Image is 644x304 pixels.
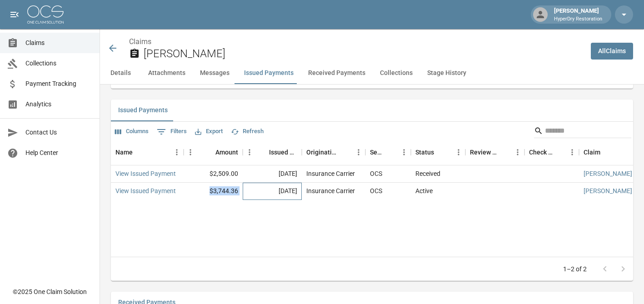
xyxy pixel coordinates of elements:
[511,145,524,159] button: Menu
[339,146,352,159] button: Sort
[193,62,237,84] button: Messages
[243,183,302,200] div: [DATE]
[25,148,92,158] span: Help Center
[373,62,420,84] button: Collections
[269,140,297,165] div: Issued Date
[144,47,584,60] h2: [PERSON_NAME]
[534,124,631,140] div: Search
[243,140,302,165] div: Issued Date
[470,140,498,165] div: Review Status
[370,140,384,165] div: Sent To
[111,100,175,121] button: Issued Payments
[13,287,87,296] div: © 2025 One Claim Solution
[184,145,197,159] button: Menu
[415,169,440,178] div: Received
[563,264,587,274] p: 1–2 of 2
[129,36,584,47] nav: breadcrumb
[420,62,474,84] button: Stage History
[184,140,243,165] div: Amount
[565,145,579,159] button: Menu
[584,169,632,178] a: [PERSON_NAME]
[237,62,301,84] button: Issued Payments
[243,165,302,183] div: [DATE]
[155,125,189,139] button: Show filters
[184,183,243,200] div: $3,744.36
[115,169,176,178] a: View Issued Payment
[301,62,373,84] button: Received Payments
[306,140,339,165] div: Originating From
[415,140,434,165] div: Status
[370,169,382,178] div: OCS
[203,146,215,159] button: Sort
[554,15,602,23] p: HyperDry Restoration
[170,145,184,159] button: Menu
[452,145,465,159] button: Menu
[498,146,511,159] button: Sort
[256,146,269,159] button: Sort
[111,140,184,165] div: Name
[397,145,411,159] button: Menu
[302,140,365,165] div: Originating From
[415,186,433,195] div: Active
[184,165,243,183] div: $2,509.00
[600,146,613,159] button: Sort
[25,100,92,109] span: Analytics
[25,38,92,48] span: Claims
[553,146,565,159] button: Sort
[529,140,553,165] div: Check Number
[411,140,465,165] div: Status
[193,125,225,139] button: Export
[100,62,644,84] div: anchor tabs
[229,125,266,139] button: Refresh
[465,140,524,165] div: Review Status
[243,145,256,159] button: Menu
[215,140,238,165] div: Amount
[550,6,606,23] div: [PERSON_NAME]
[115,186,176,195] a: View Issued Payment
[100,62,141,84] button: Details
[25,79,92,89] span: Payment Tracking
[352,145,365,159] button: Menu
[524,140,579,165] div: Check Number
[111,100,633,121] div: related-list tabs
[584,140,600,165] div: Claim
[25,59,92,68] span: Collections
[365,140,411,165] div: Sent To
[591,43,633,60] a: AllClaims
[27,5,64,24] img: ocs-logo-white-transparent.png
[434,146,447,159] button: Sort
[133,146,145,159] button: Sort
[113,125,151,139] button: Select columns
[129,37,151,46] a: Claims
[306,169,355,178] div: Insurance Carrier
[25,128,92,137] span: Contact Us
[115,140,133,165] div: Name
[141,62,193,84] button: Attachments
[5,5,24,24] button: open drawer
[370,186,382,195] div: OCS
[306,186,355,195] div: Insurance Carrier
[584,186,632,195] a: [PERSON_NAME]
[384,146,397,159] button: Sort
